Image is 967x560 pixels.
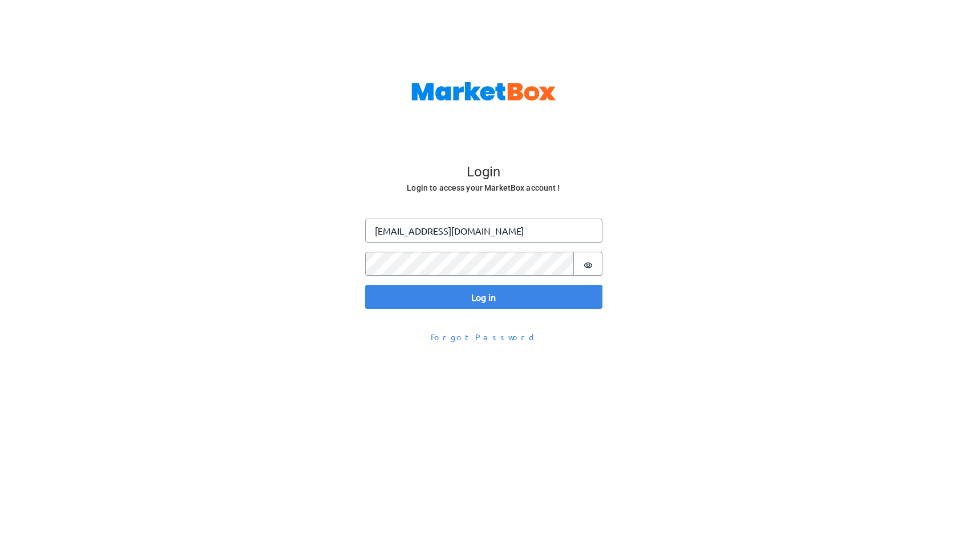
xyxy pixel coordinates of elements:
button: Show password [574,252,602,276]
h6: Login to access your MarketBox account ! [366,181,601,195]
h4: Login [366,164,601,181]
button: Forgot Password [423,327,544,347]
input: Enter your email [365,219,602,243]
button: Log in [365,285,602,309]
img: MarketBox logo [411,82,556,100]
